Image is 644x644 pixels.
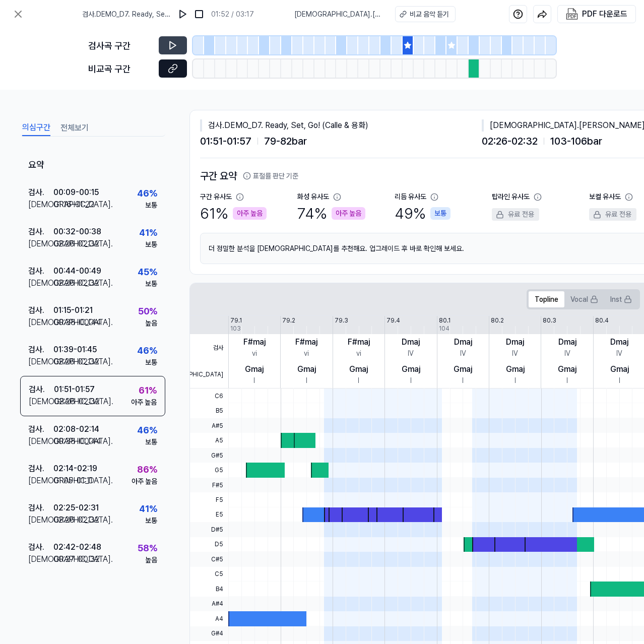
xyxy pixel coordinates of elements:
div: 01:15 - 01:21 [53,304,93,316]
div: IV [408,348,414,359]
div: 00:38 - 00:44 [53,316,101,329]
div: 보컬 유사도 [589,191,621,202]
span: 검사 [190,334,228,361]
div: 검사 . [28,502,53,514]
a: 비교 음악 듣기 [395,6,456,22]
div: 검사 . [29,383,54,396]
div: Gmaj [506,363,525,375]
span: [DEMOGRAPHIC_DATA] [190,361,228,389]
div: 높음 [145,555,157,565]
div: Dmaj [506,336,524,348]
button: PDF 다운로드 [564,6,629,23]
div: 아주 높음 [132,476,157,487]
span: 검사 . DEMO_D7. Ready, Set, Go! (Calle & 용화) [82,9,171,20]
img: share [537,9,547,19]
div: 비교 음악 듣기 [410,9,449,20]
div: 61 % [139,383,157,397]
img: play [178,9,188,19]
div: 요약 [20,151,165,179]
div: [DEMOGRAPHIC_DATA] . [28,238,53,250]
button: Vocal [564,291,604,307]
div: F#maj [243,336,266,348]
div: 74 % [297,202,365,225]
img: PDF Download [566,8,578,20]
div: [DEMOGRAPHIC_DATA] . [28,514,53,526]
button: 의심구간 [22,120,50,136]
div: 검사 . [28,265,53,277]
div: 아주 높음 [131,397,157,408]
div: 61 % [200,202,267,225]
div: F#maj [348,336,370,348]
span: A#4 [190,597,228,611]
span: C5 [190,567,228,582]
div: Gmaj [297,363,316,375]
div: 보통 [145,200,157,211]
div: 검사 . [28,226,53,238]
div: 02:08 - 02:14 [53,423,99,435]
div: 01:05 - 01:11 [53,475,93,487]
div: 00:38 - 00:44 [53,435,101,447]
div: 보통 [145,279,157,289]
span: D#5 [190,522,228,537]
div: IV [616,348,622,359]
div: 탑라인 유사도 [492,191,530,202]
button: 표절률 판단 기준 [243,171,298,181]
div: IV [564,348,570,359]
div: I [306,375,307,386]
div: Dmaj [558,336,576,348]
div: IV [512,348,518,359]
div: 104 [439,324,449,333]
div: 검사 . [28,423,53,435]
span: C#5 [190,552,228,566]
span: [DEMOGRAPHIC_DATA] . [PERSON_NAME] Beats [294,9,383,20]
div: F#maj [295,336,317,348]
div: 01:51 - 01:57 [54,383,95,396]
span: A#5 [190,418,228,433]
div: 검사 . [28,463,53,475]
div: 아주 높음 [233,207,267,220]
div: 45 % [138,265,157,279]
div: I [619,375,620,386]
div: 02:26 - 02:32 [53,238,99,250]
div: 02:14 - 02:19 [53,463,97,475]
div: Gmaj [245,363,264,375]
div: 41 % [139,502,157,516]
span: 02:26 - 02:32 [482,134,538,149]
img: stop [194,9,204,19]
span: 79 - 82 bar [264,134,307,149]
div: 보통 [145,437,157,447]
div: 01:39 - 01:45 [53,344,97,356]
div: [DEMOGRAPHIC_DATA] . [28,356,53,368]
div: 00:09 - 00:15 [53,186,99,199]
div: vi [252,348,257,359]
div: 01:16 - 01:22 [53,199,94,211]
div: I [514,375,516,386]
div: 보통 [430,207,450,220]
div: 유료 전용 [589,208,636,221]
div: Gmaj [402,363,420,375]
div: [DEMOGRAPHIC_DATA] . [29,396,54,408]
span: B5 [190,403,228,418]
div: IV [460,348,466,359]
div: [DEMOGRAPHIC_DATA] . [28,316,53,329]
div: 79.1 [230,316,242,325]
img: help [513,9,523,19]
div: Gmaj [349,363,368,375]
div: 86 % [137,463,157,476]
div: 구간 유사도 [200,191,232,202]
span: A5 [190,433,228,447]
div: I [566,375,568,386]
span: F5 [190,492,228,507]
div: PDF 다운로드 [582,8,627,21]
div: 검사 . [28,344,53,356]
div: [DEMOGRAPHIC_DATA] . [28,277,53,289]
div: 80.1 [439,316,450,325]
div: 00:27 - 00:32 [53,553,100,565]
div: 검사 . [28,304,53,316]
span: D5 [190,537,228,552]
div: 02:42 - 02:48 [53,541,101,553]
div: 화성 유사도 [297,191,329,202]
div: 80.3 [543,316,556,325]
div: [DEMOGRAPHIC_DATA] . [28,475,53,487]
div: 유료 전용 [492,208,539,221]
